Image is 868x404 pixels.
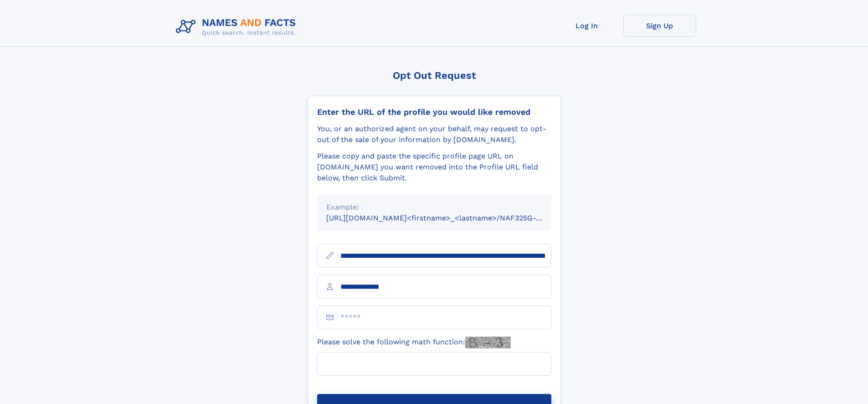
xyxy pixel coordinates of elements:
a: Log In [550,15,623,37]
label: Please solve the following math function: [317,337,511,348]
div: Example: [326,202,542,213]
small: [URL][DOMAIN_NAME]<firstname>_<lastname>/NAF325G-xxxxxxxx [326,214,569,222]
div: Please copy and paste the specific profile page URL on [DOMAIN_NAME] you want removed into the Pr... [317,151,551,184]
div: Enter the URL of the profile you would like removed [317,107,551,117]
img: Logo Names and Facts [172,15,303,39]
div: You, or an authorized agent on your behalf, may request to opt-out of the sale of your informatio... [317,123,551,145]
div: Opt Out Request [308,70,561,81]
a: Sign Up [623,15,696,37]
